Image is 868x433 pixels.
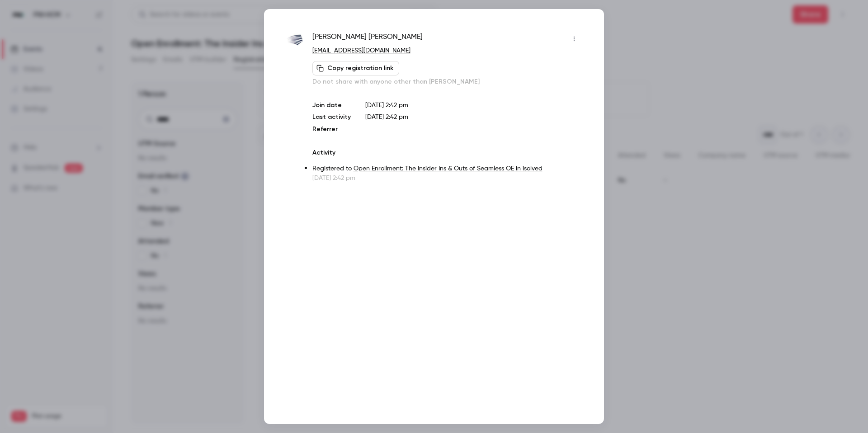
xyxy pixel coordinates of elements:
[365,114,408,120] span: [DATE] 2:42 pm
[312,32,423,46] span: [PERSON_NAME] [PERSON_NAME]
[365,101,581,110] p: [DATE] 2:42 pm
[287,33,303,49] img: cst-cpa.com
[312,174,581,183] p: [DATE] 2:42 pm
[312,61,399,75] button: Copy registration link
[312,101,351,110] p: Join date
[354,165,542,172] a: Open Enrollment: The Insider Ins & Outs of Seamless OE in isolved
[312,125,351,134] p: Referrer
[312,164,581,174] p: Registered to
[312,47,410,54] a: [EMAIL_ADDRESS][DOMAIN_NAME]
[312,148,581,157] p: Activity
[312,77,581,86] p: Do not share with anyone other than [PERSON_NAME]
[312,113,351,122] p: Last activity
